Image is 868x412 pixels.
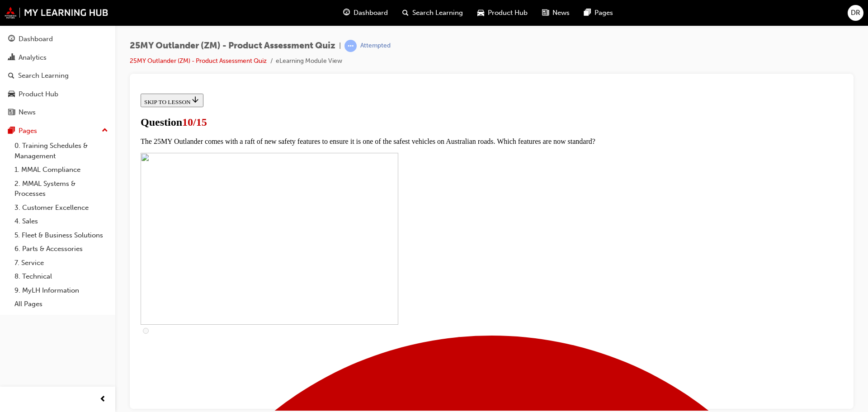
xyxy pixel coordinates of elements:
span: guage-icon [8,35,15,43]
span: news-icon [542,7,549,19]
div: Pages [19,126,37,136]
div: Search Learning [18,71,69,81]
span: News [552,8,570,18]
a: search-iconSearch Learning [395,4,470,22]
span: guage-icon [343,7,350,19]
button: DR [848,5,863,21]
button: SKIP TO LESSON [4,4,66,17]
span: Search Learning [412,8,463,18]
div: Dashboard [19,34,53,44]
a: 1. MMAL Compliance [11,163,112,177]
a: 9. MyLH Information [11,284,112,298]
span: chart-icon [8,54,15,62]
a: 0. Training Schedules & Management [11,139,112,163]
button: DashboardAnalyticsSearch LearningProduct HubNews [4,29,112,123]
a: 8. Technical [11,270,112,284]
div: Attempted [360,42,391,50]
span: SKIP TO LESSON [7,9,63,15]
a: 25MY Outlander (ZM) - Product Assessment Quiz [130,57,267,65]
a: Product Hub [4,86,112,103]
span: car-icon [477,7,484,19]
span: 25MY Outlander (ZM) - Product Assessment Quiz [130,41,335,51]
span: news-icon [8,109,15,117]
a: 5. Fleet & Business Solutions [11,228,112,242]
span: search-icon [8,72,14,80]
span: car-icon [8,90,15,99]
button: Pages [4,123,112,139]
a: guage-iconDashboard [336,4,395,22]
span: pages-icon [584,7,591,19]
div: Analytics [19,52,47,63]
a: car-iconProduct Hub [470,4,535,22]
a: Dashboard [4,31,112,47]
span: | [339,41,341,51]
a: pages-iconPages [577,4,620,22]
a: 3. Customer Excellence [11,201,112,215]
a: All Pages [11,297,112,311]
span: Pages [594,8,613,18]
span: Product Hub [488,8,528,18]
span: DR [851,8,860,18]
a: Search Learning [4,67,112,84]
a: 6. Parts & Accessories [11,242,112,256]
span: up-icon [102,125,108,137]
span: search-icon [402,7,409,19]
a: news-iconNews [535,4,577,22]
img: mmal [5,7,108,19]
a: News [4,104,112,121]
span: Dashboard [354,8,388,18]
span: learningRecordVerb_ATTEMPT-icon [344,40,357,52]
a: Analytics [4,49,112,66]
a: 4. Sales [11,214,112,228]
a: 2. MMAL Systems & Processes [11,177,112,201]
div: News [19,107,36,118]
li: eLearning Module View [276,56,342,66]
span: prev-icon [99,394,106,405]
a: 7. Service [11,256,112,270]
div: Product Hub [19,89,58,99]
span: pages-icon [8,127,15,135]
